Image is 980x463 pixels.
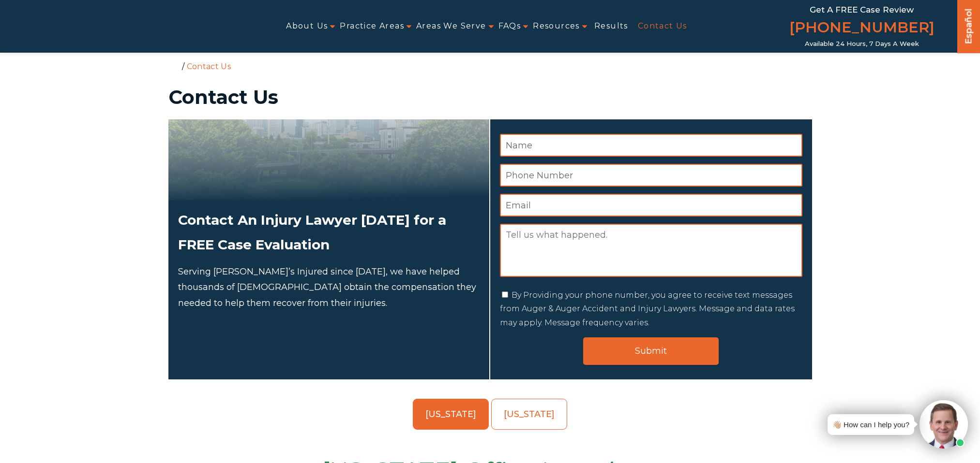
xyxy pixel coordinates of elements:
[178,208,480,257] h2: Contact An Injury Lawyer [DATE] for a FREE Case Evaluation
[500,164,802,187] input: Phone Number
[594,15,628,37] a: Results
[286,15,328,37] a: About Us
[168,119,489,201] img: Attorneys
[413,399,489,430] a: [US_STATE]
[340,15,404,37] a: Practice Areas
[491,399,567,430] a: [US_STATE]
[31,14,184,38] img: Auger & Auger Accident and Injury Lawyers Logo
[171,61,180,70] a: Home
[583,337,719,365] input: Submit
[500,194,802,217] input: Email
[920,400,968,449] img: Intaker widget Avatar
[533,15,580,37] a: Resources
[805,40,919,48] span: Available 24 Hours, 7 Days a Week
[178,264,480,311] p: Serving [PERSON_NAME]’s Injured since [DATE], we have helped thousands of [DEMOGRAPHIC_DATA] obta...
[168,87,812,107] h1: Contact Us
[500,134,802,157] input: Name
[789,17,935,40] a: [PHONE_NUMBER]
[638,15,687,37] a: Contact Us
[416,15,486,37] a: Areas We Serve
[500,290,795,328] label: By Providing your phone number, you agree to receive text messages from Auger & Auger Accident an...
[810,5,914,14] span: Get a FREE Case Review
[184,62,233,71] li: Contact Us
[498,15,521,37] a: FAQs
[832,418,909,431] div: 👋🏼 How can I help you?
